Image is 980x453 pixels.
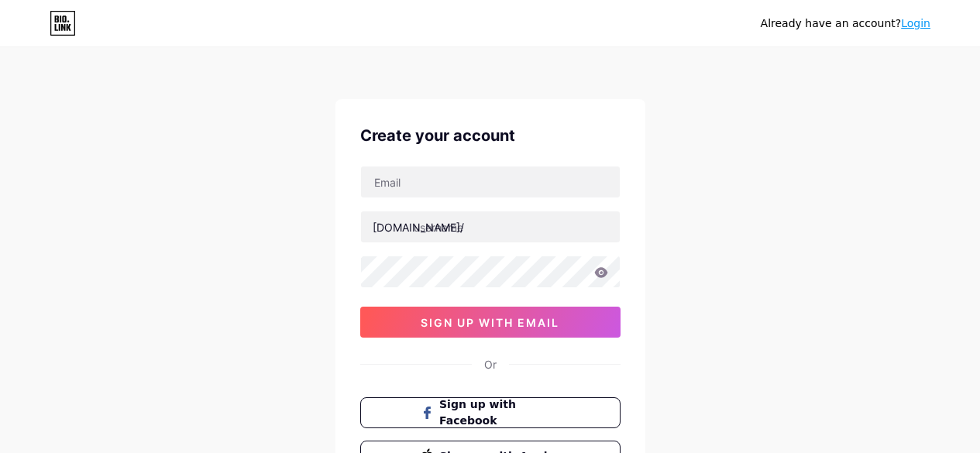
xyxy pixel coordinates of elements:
[360,307,621,338] button: sign up with email
[361,211,620,242] input: username
[439,396,559,429] span: Sign up with Facebook
[361,166,620,197] input: Email
[360,124,621,147] div: Create your account
[360,397,621,428] button: Sign up with Facebook
[761,15,930,32] div: Already have an account?
[901,17,930,29] a: Login
[421,316,559,329] span: sign up with email
[484,356,497,372] div: Or
[373,219,464,235] div: [DOMAIN_NAME]/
